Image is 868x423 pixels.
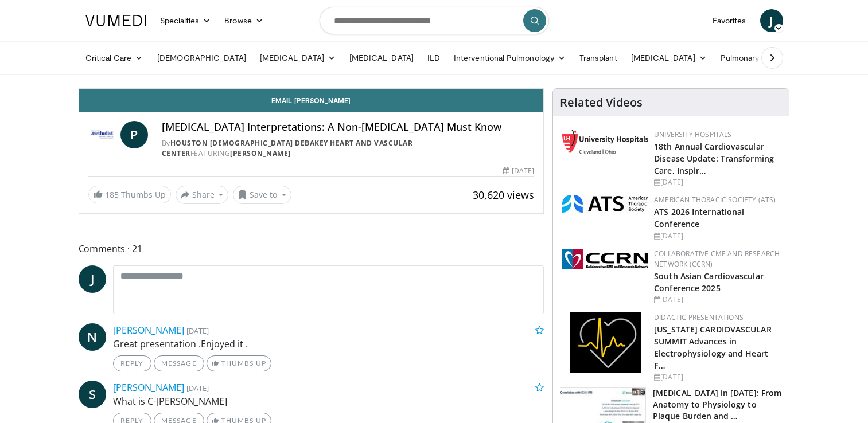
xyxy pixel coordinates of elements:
a: J [760,9,783,32]
a: Transplant [573,46,624,69]
a: Email [PERSON_NAME] [79,89,544,112]
a: [PERSON_NAME] [230,148,291,158]
h4: [MEDICAL_DATA] Interpretations: A Non-[MEDICAL_DATA] Must Know [162,121,535,134]
div: [DATE] [654,372,780,382]
a: N [79,323,106,351]
div: Didactic Presentations [654,312,780,323]
button: Share [176,186,229,204]
a: American Thoracic Society (ATS) [654,195,776,205]
a: [PERSON_NAME] [113,381,184,394]
img: VuMedi Logo [85,15,146,26]
span: Comments 21 [79,241,544,256]
p: What is C-[PERSON_NAME] [113,394,544,408]
img: Houston Methodist DeBakey Heart and Vascular Center [88,121,116,148]
img: a04ee3ba-8487-4636-b0fb-5e8d268f3737.png.150x105_q85_autocrop_double_scale_upscale_version-0.2.png [562,249,648,269]
div: [DATE] [654,231,780,241]
small: [DATE] [186,326,209,336]
a: 185 Thumbs Up [88,186,171,203]
a: [US_STATE] CARDIOVASCULAR SUMMIT Advances in Electrophysiology and Heart F… [654,324,772,371]
a: Thumbs Up [207,355,271,371]
a: Browse [217,9,270,32]
span: 185 [105,189,119,200]
div: By FEATURING [162,138,535,159]
a: Message [154,355,204,371]
a: 18th Annual Cardiovascular Disease Update: Transforming Care, Inspir… [654,141,774,176]
div: [DATE] [503,166,534,176]
a: Houston [DEMOGRAPHIC_DATA] DeBakey Heart and Vascular Center [162,138,413,158]
a: Specialties [153,9,218,32]
a: Favorites [706,9,753,32]
p: Great presentation .Enjoyed it . [113,337,544,351]
button: Save to [233,186,291,204]
a: ILD [421,46,447,69]
a: J [79,265,106,293]
a: Critical Care [79,46,150,69]
input: Search topics, interventions [320,7,549,34]
a: [MEDICAL_DATA] [253,46,342,69]
h3: [MEDICAL_DATA] in [DATE]: From Anatomy to Physiology to Plaque Burden and … [653,387,782,422]
a: Pulmonary Infection [714,46,813,69]
div: [DATE] [654,177,780,187]
a: South Asian Cardiovascular Conference 2025 [654,271,764,293]
a: [MEDICAL_DATA] [342,46,421,69]
a: Interventional Pulmonology [447,46,573,69]
img: 1860aa7a-ba06-47e3-81a4-3dc728c2b4cf.png.150x105_q85_autocrop_double_scale_upscale_version-0.2.png [570,312,641,373]
a: Collaborative CME and Research Network (CCRN) [654,249,780,269]
a: S [79,381,106,408]
a: ATS 2026 International Conference [654,206,744,229]
span: 30,620 views [473,188,534,202]
a: University Hospitals [654,130,731,139]
a: [MEDICAL_DATA] [624,46,714,69]
div: [DATE] [654,295,780,305]
a: Reply [113,355,151,371]
img: 31f0e357-1e8b-4c70-9a73-47d0d0a8b17d.png.150x105_q85_autocrop_double_scale_upscale_version-0.2.jpg [562,195,648,213]
small: [DATE] [186,383,209,393]
h4: Related Videos [560,96,643,109]
img: 4dda5019-df37-4809-8c64-bdc3c4697fb4.png.150x105_q85_autocrop_double_scale_upscale_version-0.2.png [562,130,648,154]
a: P [120,121,148,148]
a: [PERSON_NAME] [113,324,184,336]
a: [DEMOGRAPHIC_DATA] [150,46,253,69]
